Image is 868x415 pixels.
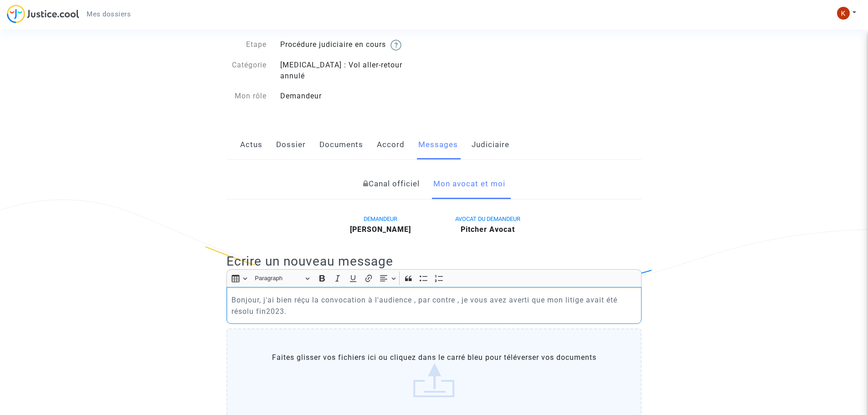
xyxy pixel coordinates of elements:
[226,269,642,287] div: Editor toolbar
[251,272,313,286] button: Paragraph
[255,273,302,284] span: Paragraph
[350,225,411,234] b: [PERSON_NAME]
[273,60,434,82] div: [MEDICAL_DATA] : Vol aller-retour annulé
[220,91,273,102] div: Mon rôle
[418,130,458,160] a: Messages
[231,294,637,317] p: Bonjour, j'ai bien réçu la convocation à l'audience , par contre , je vous avez averti que mon li...
[220,60,273,82] div: Catégorie
[455,215,520,222] span: AVOCAT DU DEMANDEUR
[87,10,131,18] span: Mes dossiers
[319,130,363,160] a: Documents
[273,39,434,51] div: Procédure judiciaire en cours
[837,7,850,20] img: AATXAJwcJ99XB75dW887TZ06Tw2gGOfKHeeMNj2TLwud=s96-c
[364,215,397,222] span: DEMANDEUR
[226,253,642,269] h2: Ecrire un nouveau message
[377,130,405,160] a: Accord
[220,39,273,51] div: Etape
[390,40,401,51] img: help.svg
[7,5,79,23] img: jc-logo.svg
[433,169,505,199] a: Mon avocat et moi
[276,130,306,160] a: Dossier
[363,169,420,199] a: Canal officiel
[472,130,509,160] a: Judiciaire
[226,287,642,324] div: Rich Text Editor, main
[461,225,515,234] b: Pitcher Avocat
[79,7,138,21] a: Mes dossiers
[273,91,434,102] div: Demandeur
[240,130,262,160] a: Actus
